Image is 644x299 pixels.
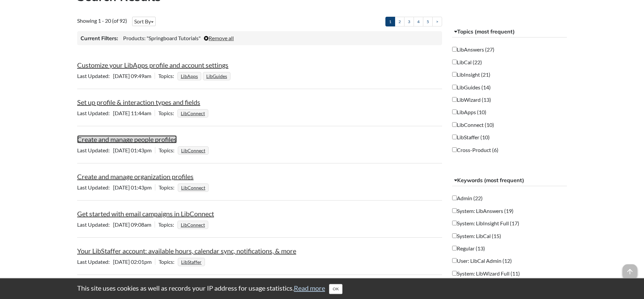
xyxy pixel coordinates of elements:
span: Topics [158,73,177,79]
span: Topics [159,147,178,153]
a: Remove all [204,35,234,41]
label: LibGuides (14) [452,83,491,91]
input: Regular (13) [452,246,457,250]
label: LibStaffer (10) [452,133,490,141]
label: System: LibAnswers (19) [452,207,514,215]
button: Topics (most frequent) [452,26,567,38]
ul: Pagination of search results [385,17,442,26]
label: Cross-Product (6) [452,146,498,154]
ul: Topics [178,184,210,191]
button: Keywords (most frequent) [452,174,567,186]
label: Admin (22) [452,194,483,202]
input: LibStaffer (10) [452,135,457,139]
a: arrow_upward [623,265,637,273]
ul: Topics [177,73,232,79]
button: Close [329,284,342,294]
label: System: LibInsight Full (17) [452,219,519,227]
a: 3 [404,17,414,26]
a: Read more [294,284,325,292]
label: LibInsight (21) [452,71,490,78]
a: LibConnect [180,220,206,230]
span: Topics [159,184,178,191]
a: 1 [385,17,395,26]
span: [DATE] 09:08am [77,221,155,228]
span: "Springboard Tutorials" [147,35,201,41]
input: Cross-Product (6) [452,147,457,152]
input: System: LibInsight Full (17) [452,221,457,225]
input: LibInsight (21) [452,72,457,77]
a: LibApps [180,71,199,81]
a: LibConnect [180,108,206,118]
div: This site uses cookies as well as records your IP address for usage statistics. [70,283,574,294]
span: Last Updated [77,147,113,153]
a: Create and manage organization profiles [77,172,194,180]
span: [DATE] 09:49am [77,73,155,79]
input: System: LibWizard Full (11) [452,271,457,276]
label: LibCal (22) [452,58,482,66]
label: LibConnect (10) [452,121,494,129]
input: LibGuides (14) [452,85,457,89]
input: LibApps (10) [452,109,457,114]
a: Get started with email campaigns in LibConnect [77,210,214,218]
a: Set up profile & interaction types and fields [77,98,200,106]
span: Last Updated [77,221,113,228]
input: LibWizard (13) [452,97,457,102]
span: Topics [158,221,177,228]
label: User: LibCal Admin (12) [452,257,512,265]
label: LibApps (10) [452,108,486,116]
input: System: LibCal (15) [452,233,457,238]
a: LibConnect [180,146,206,155]
ul: Topics [178,258,207,265]
input: System: LibAnswers (19) [452,208,457,213]
span: Last Updated [77,73,113,79]
span: [DATE] 01:43pm [77,184,155,191]
input: Admin (22) [452,196,457,200]
span: Showing 1 - 20 (of 92) [77,17,127,24]
span: [DATE] 02:01pm [77,258,155,265]
ul: Topics [178,147,210,153]
input: LibConnect (10) [452,122,457,127]
span: Last Updated [77,110,113,116]
input: User: LibCal Admin (12) [452,258,457,263]
a: Customize your LibApps profile and account settings [77,61,228,69]
label: Regular (13) [452,244,485,252]
span: arrow_upward [623,264,637,279]
a: LibConnect [180,183,206,193]
label: LibAnswers (27) [452,46,494,53]
button: Sort By [132,17,156,26]
a: > [432,17,442,26]
label: System: LibWizard Full (11) [452,270,520,277]
a: 4 [414,17,423,26]
span: Last Updated [77,184,113,191]
a: 5 [423,17,433,26]
a: 2 [395,17,405,26]
label: System: LibCal (15) [452,232,501,240]
span: Topics [159,258,178,265]
h3: Current Filters [80,34,118,42]
span: [DATE] 11:44am [77,110,155,116]
ul: Topics [177,110,210,116]
a: LibGuides [205,71,228,81]
a: Your LibStaffer account: available hours, calendar sync, notifications, & more [77,247,296,255]
a: Create and manage people profiles [77,135,177,143]
a: LibStaffer [180,257,203,267]
span: [DATE] 01:43pm [77,147,155,153]
span: Last Updated [77,258,113,265]
ul: Topics [177,221,210,228]
span: Products: [123,35,146,41]
input: LibCal (22) [452,60,457,64]
label: LibWizard (13) [452,96,491,103]
input: LibAnswers (27) [452,47,457,52]
span: Topics [158,110,177,116]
